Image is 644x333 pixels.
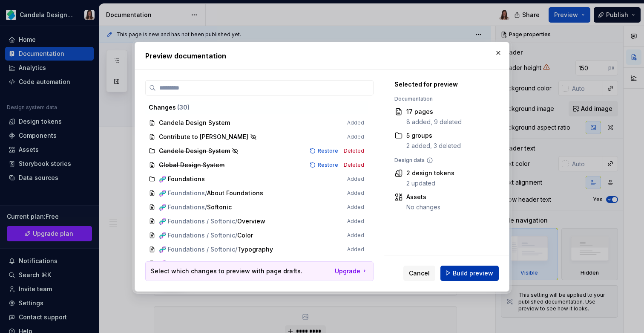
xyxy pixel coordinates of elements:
[440,265,499,281] button: Build preview
[406,131,461,140] div: 5 groups
[409,269,430,277] span: Cancel
[394,96,494,102] div: Documentation
[335,266,368,275] a: Upgrade
[145,51,499,61] h2: Preview documentation
[406,142,461,150] div: 2 added, 3 deleted
[177,104,190,111] span: ( 30 )
[403,265,435,281] button: Cancel
[394,80,494,89] div: Selected for preview
[406,118,462,126] div: 8 added, 9 deleted
[406,169,454,177] div: 2 design tokens
[406,107,462,116] div: 17 pages
[318,148,338,154] span: Restore
[149,103,364,112] div: Changes
[453,269,493,277] span: Build preview
[307,161,342,169] button: Restore
[406,179,454,188] div: 2 updated
[406,203,440,211] div: No changes
[151,266,302,275] p: Select which changes to preview with page drafts.
[394,157,494,164] div: Design data
[307,147,342,155] button: Restore
[318,162,338,168] span: Restore
[406,193,440,201] div: Assets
